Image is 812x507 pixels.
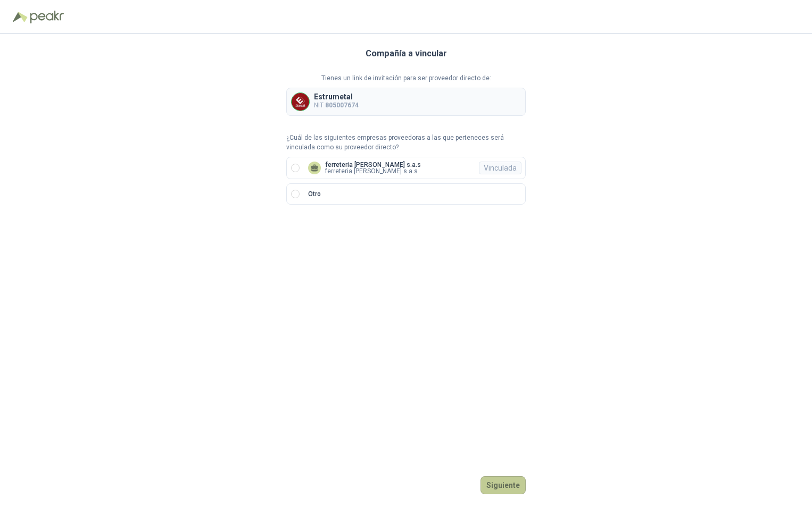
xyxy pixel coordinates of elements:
img: Logo [13,12,28,22]
p: ferreteria [PERSON_NAME] s.a.s [325,162,421,168]
p: Otro [308,189,321,199]
div: Vinculada [479,162,521,174]
p: Estrumetal [314,93,359,100]
button: Siguiente [480,476,526,494]
p: NIT [314,100,359,111]
p: ferreteria [PERSON_NAME] s.a.s [325,168,421,174]
p: ¿Cuál de las siguientes empresas proveedoras a las que perteneces será vinculada como su proveedo... [286,133,526,153]
p: Tienes un link de invitación para ser proveedor directo de: [286,73,526,83]
h3: Compañía a vincular [366,47,447,61]
img: Company Logo [292,93,309,111]
b: 805007674 [325,102,359,109]
img: Peakr [30,11,64,23]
